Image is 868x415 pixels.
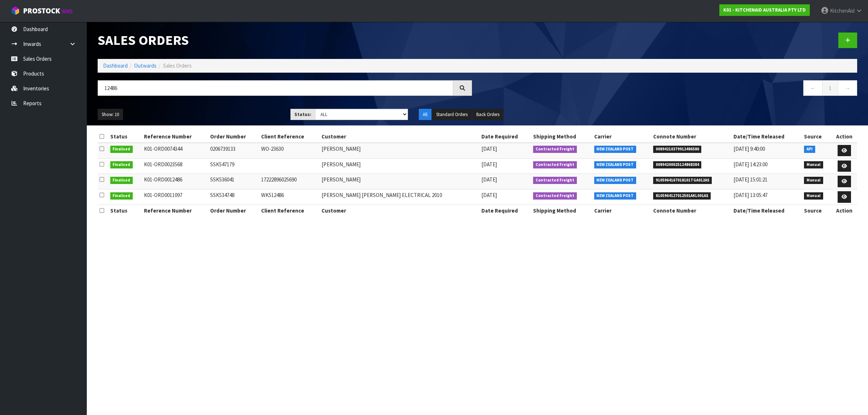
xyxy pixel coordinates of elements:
span: ProStock [23,6,60,16]
strong: K01 - KITCHENAID AUSTRALIA PTY LTD [723,7,806,13]
span: Contracted Freight [533,177,577,184]
th: Status [109,205,142,217]
button: Standard Orders [432,109,472,120]
span: Finalised [110,161,133,168]
span: 9105964167018101TGA012AS [653,177,712,184]
th: Date Required [480,131,531,142]
th: Connote Number [651,205,732,217]
span: Finalised [110,177,133,184]
th: Order Number [208,131,259,142]
nav: Page navigation [483,80,857,98]
a: Dashboard [103,62,128,69]
th: Action [831,205,857,217]
span: Finalised [110,192,133,200]
span: [DATE] [481,192,497,198]
th: Carrier [592,131,651,142]
a: Outwards [134,62,157,69]
td: [PERSON_NAME] [320,143,480,158]
span: Manual [804,161,823,168]
button: Back Orders [472,109,503,120]
th: Customer [320,131,480,142]
img: cube-alt.png [11,6,20,15]
th: Shipping Method [531,205,592,217]
td: 0206739133 [208,143,259,158]
th: Date/Time Released [732,131,802,142]
th: Reference Number [142,131,208,142]
span: NEW ZEALAND POST [594,192,637,200]
span: Finalised [110,146,133,153]
td: WO-23630 [259,143,319,158]
th: Action [831,131,857,142]
span: [DATE] [481,176,497,183]
span: NEW ZEALAND POST [594,161,637,168]
td: 17222896025690 [259,174,319,189]
th: Source [802,131,831,142]
td: [PERSON_NAME] [320,158,480,174]
th: Carrier [592,205,651,217]
span: [DATE] 15:01:21 [733,176,767,183]
span: API [804,146,815,153]
span: Manual [804,192,823,200]
a: 1 [822,80,838,96]
th: Date Required [480,205,531,217]
th: Order Number [208,205,259,217]
span: Manual [804,177,823,184]
td: [PERSON_NAME] [320,174,480,189]
span: 00894210379912486586 [653,146,702,153]
span: [DATE] 9:40:00 [733,145,765,152]
span: NEW ZEALAND POST [594,146,637,153]
button: All [419,109,431,120]
span: [DATE] 14:23:00 [733,161,767,168]
span: Sales Orders [163,62,192,69]
span: 8105964127012501AKL001AS [653,192,711,200]
th: Customer [320,205,480,217]
small: WMS [61,8,73,15]
button: Show: 10 [98,109,123,120]
h1: Sales Orders [98,33,472,48]
input: Search sales orders [98,80,453,96]
th: Client Reference [259,131,319,142]
span: [DATE] 13:05:47 [733,192,767,198]
td: K01-ORD0011097 [142,189,208,205]
th: Client Reference [259,205,319,217]
span: Contracted Freight [533,192,577,200]
span: Contracted Freight [533,146,577,153]
td: [PERSON_NAME] [PERSON_NAME] ELECTRICAL 2010 [320,189,480,205]
span: Contracted Freight [533,161,577,168]
th: Source [802,205,831,217]
td: K01-ORD0012486 [142,174,208,189]
td: SSK536041 [208,174,259,189]
th: Date/Time Released [732,205,802,217]
span: KitchenAid [830,7,855,14]
td: SSK534748 [208,189,259,205]
th: Connote Number [651,131,732,142]
span: 00894200025124868384 [653,161,702,168]
strong: Status: [294,111,311,117]
th: Reference Number [142,205,208,217]
span: [DATE] [481,161,497,168]
th: Status [109,131,142,142]
span: NEW ZEALAND POST [594,177,637,184]
span: [DATE] [481,145,497,152]
td: K01-ORD0023568 [142,158,208,174]
th: Shipping Method [531,131,592,142]
td: K01-ORD0074344 [142,143,208,158]
a: → [838,80,857,96]
td: SSK547179 [208,158,259,174]
a: ← [803,80,822,96]
td: WK512486 [259,189,319,205]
